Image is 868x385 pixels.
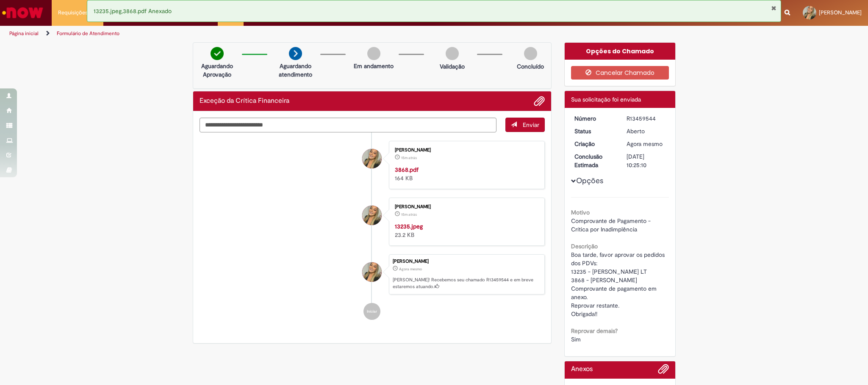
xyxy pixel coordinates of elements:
[57,30,119,37] a: Formulário de Atendimento
[571,327,618,335] b: Reprovar demais?
[534,96,545,107] button: Adicionar anexos
[1,4,44,21] img: ServiceNow
[395,204,536,209] div: [PERSON_NAME]
[571,251,666,318] span: Boa tarde, favor aprovar os pedidos dos PDVs: 13235 - [PERSON_NAME] LT 3868 - [PERSON_NAME] Compr...
[395,166,419,173] a: 3868.pdf
[275,62,316,79] p: Aguardando atendimento
[505,118,545,132] button: Enviar
[200,97,289,105] h2: Exceção da Crítica Financeira Histórico de tíquete
[568,127,620,135] dt: Status
[395,223,423,230] a: 13235.jpeg
[289,47,302,60] img: arrow-next.png
[627,114,666,123] div: R13459544
[200,254,545,295] li: Maisa Helena Mancini
[627,152,666,169] div: [DATE] 10:25:10
[401,212,417,217] span: 15m atrás
[362,149,382,168] div: Maisa Helena Mancini
[197,62,238,79] p: Aguardando Aprovação
[58,8,88,17] span: Requisições
[771,5,776,11] button: Fechar Notificação
[211,47,224,60] img: check-circle-green.png
[6,26,572,41] ul: Trilhas de página
[446,47,459,60] img: img-circle-grey.png
[523,121,539,129] span: Enviar
[395,148,536,153] div: [PERSON_NAME]
[200,132,545,329] ul: Histórico de tíquete
[395,165,536,182] div: 164 KB
[571,335,581,343] span: Sim
[627,127,666,135] div: Aberto
[524,47,537,60] img: img-circle-grey.png
[399,267,422,272] time: 28/08/2025 17:25:07
[571,96,641,103] span: Sua solicitação foi enviada
[568,140,620,148] dt: Criação
[94,7,172,15] span: 13235.jpeg,3868.pdf Anexado
[571,66,669,80] button: Cancelar Chamado
[393,277,540,290] p: [PERSON_NAME]! Recebemos seu chamado R13459544 e em breve estaremos atuando.
[9,30,39,37] a: Página inicial
[440,62,465,71] p: Validação
[395,222,536,239] div: 23.2 KB
[401,155,417,160] time: 28/08/2025 17:10:32
[362,206,382,225] div: Maisa Helena Mancini
[401,212,417,217] time: 28/08/2025 17:10:31
[627,140,666,148] div: 28/08/2025 17:25:07
[568,152,620,169] dt: Conclusão Estimada
[399,267,422,272] span: Agora mesmo
[658,363,669,379] button: Adicionar anexos
[565,43,675,60] div: Opções do Chamado
[571,366,593,373] h2: Anexos
[819,9,862,16] span: [PERSON_NAME]
[354,62,394,70] p: Em andamento
[200,118,497,132] textarea: Digite sua mensagem aqui...
[571,209,590,216] b: Motivo
[517,62,544,71] p: Concluído
[627,140,663,148] span: Agora mesmo
[393,259,540,264] div: [PERSON_NAME]
[568,114,620,123] dt: Número
[571,217,652,233] span: Comprovante de Pagamento - Crítica por Inadimplência
[571,242,598,250] b: Descrição
[401,155,417,160] span: 15m atrás
[367,47,380,60] img: img-circle-grey.png
[362,262,382,282] div: Maisa Helena Mancini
